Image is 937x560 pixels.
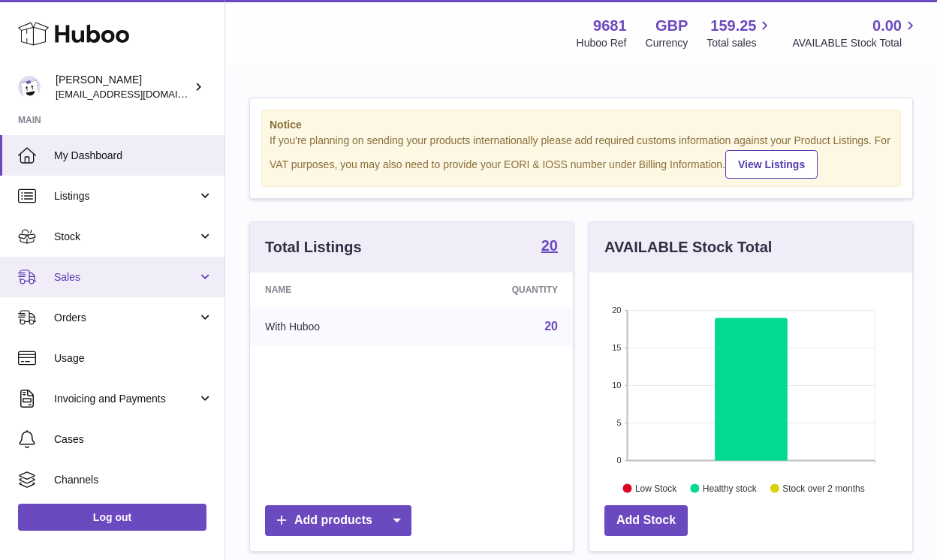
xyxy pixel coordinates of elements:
[703,483,758,493] text: Healthy stock
[18,504,206,531] a: Log out
[54,351,213,366] span: Usage
[577,36,627,50] div: Huboo Ref
[593,16,627,36] strong: 9681
[541,238,558,256] a: 20
[612,343,621,352] text: 15
[646,36,688,50] div: Currency
[54,189,197,203] span: Listings
[270,134,893,179] div: If you're planning on sending your products internationally please add required customs informati...
[707,36,773,50] span: Total sales
[782,483,864,493] text: Stock over 2 months
[604,505,688,536] a: Add Stock
[541,238,558,253] strong: 20
[250,307,420,346] td: With Huboo
[54,473,213,487] span: Channels
[604,237,772,257] h3: AVAILABLE Stock Total
[18,76,41,98] img: hello@colourchronicles.com
[612,306,621,315] text: 20
[250,272,420,307] th: Name
[54,149,213,163] span: My Dashboard
[616,456,621,465] text: 0
[265,505,411,536] a: Add products
[56,73,191,101] div: [PERSON_NAME]
[707,16,773,50] a: 159.25 Total sales
[270,118,893,132] strong: Notice
[54,432,213,447] span: Cases
[54,392,197,406] span: Invoicing and Payments
[544,320,558,333] a: 20
[54,270,197,285] span: Sales
[872,16,902,36] span: 0.00
[54,230,197,244] span: Stock
[612,381,621,390] text: 10
[655,16,688,36] strong: GBP
[710,16,756,36] span: 159.25
[792,36,919,50] span: AVAILABLE Stock Total
[792,16,919,50] a: 0.00 AVAILABLE Stock Total
[265,237,362,257] h3: Total Listings
[616,418,621,427] text: 5
[56,88,221,100] span: [EMAIL_ADDRESS][DOMAIN_NAME]
[420,272,573,307] th: Quantity
[635,483,677,493] text: Low Stock
[54,311,197,325] span: Orders
[725,150,818,179] a: View Listings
